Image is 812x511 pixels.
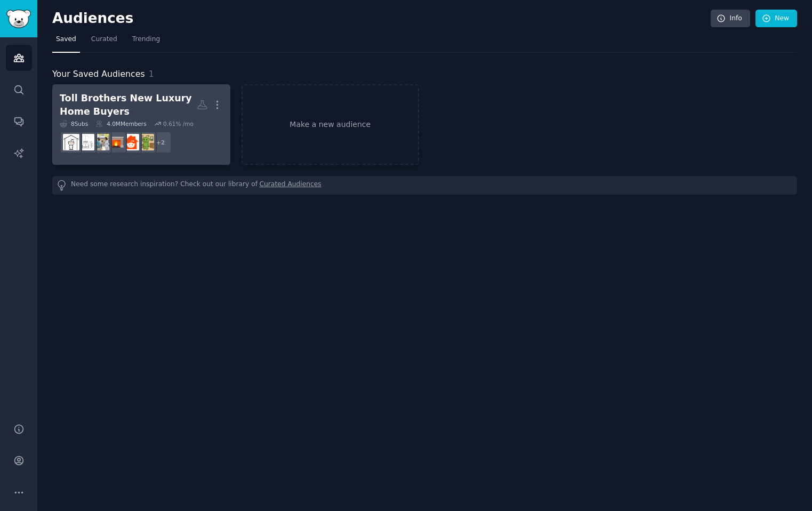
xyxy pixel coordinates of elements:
a: Trending [128,31,164,53]
div: 4.0M Members [95,120,146,127]
h2: Audiences [52,10,711,27]
a: New [755,10,797,28]
img: RealEstateAdvice [123,134,139,150]
a: Curated Audiences [260,180,321,191]
span: Curated [91,35,117,44]
img: realtors [93,134,109,150]
img: RealEstate [63,134,79,150]
div: Toll Brothers New Luxury Home Buyers [60,92,197,118]
a: Info [711,10,750,28]
div: + 2 [149,131,172,154]
a: Make a new audience [242,84,420,165]
img: InteriorDesignAdvice [138,134,154,150]
span: Your Saved Audiences [52,68,145,81]
a: Saved [52,31,80,53]
a: Toll Brothers New Luxury Home Buyers8Subs4.0MMembers0.61% /mo+2InteriorDesignAdviceRealEstateAdvi... [52,84,230,165]
span: Saved [56,35,76,44]
img: interiordesignideas [108,134,124,150]
span: 1 [149,69,154,79]
img: InteriorDesign [78,134,94,150]
img: GummySearch logo [6,10,31,28]
span: Trending [132,35,160,44]
div: 0.61 % /mo [163,120,194,127]
a: Curated [87,31,121,53]
div: 8 Sub s [60,120,88,127]
div: Need some research inspiration? Check out our library of [52,176,797,195]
